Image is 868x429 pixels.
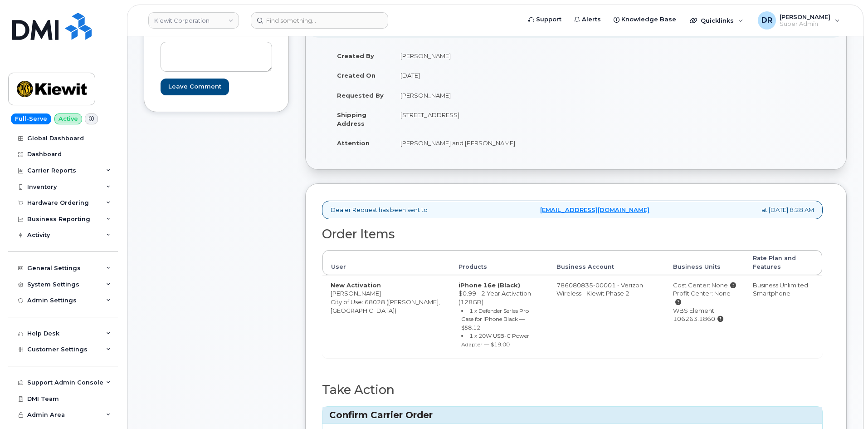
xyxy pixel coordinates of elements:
th: Products [450,250,548,275]
th: Rate Plan and Features [745,250,822,275]
a: Alerts [568,10,607,29]
td: [PERSON_NAME] City of Use: 68028 ([PERSON_NAME], [GEOGRAPHIC_DATA]) [322,275,450,358]
a: [EMAIL_ADDRESS][DOMAIN_NAME] [540,206,649,214]
div: Cost Center: None [673,281,736,290]
td: [PERSON_NAME] [392,46,569,66]
td: [STREET_ADDRESS] [392,105,569,133]
th: User [322,250,450,275]
h3: Confirm Carrier Order [329,409,815,421]
span: Super Admin [780,20,830,28]
iframe: Messenger Launcher [829,390,861,422]
span: Knowledge Base [621,15,676,24]
span: DR [761,15,772,26]
strong: Created By [337,52,374,59]
td: Business Unlimited Smartphone [745,275,822,358]
a: Support [522,10,568,29]
small: 1 x 20W USB-C Power Adapter — $19.00 [461,332,529,348]
strong: Attention [337,139,370,147]
strong: Requested By [337,92,384,99]
strong: New Activation [331,281,381,289]
a: Knowledge Base [607,10,683,29]
span: [PERSON_NAME] [780,13,830,20]
td: $0.99 - 2 Year Activation (128GB) [450,275,548,358]
td: [DATE] [392,65,569,85]
div: Quicklinks [683,11,750,30]
input: Find something... [251,12,388,29]
div: Profit Center: None [673,289,736,306]
strong: Created On [337,72,375,79]
span: Alerts [582,15,601,24]
h2: Order Items [322,227,823,241]
a: Kiewit Corporation [148,12,239,29]
th: Business Account [548,250,665,275]
small: 1 x Defender Series Pro Case for iPhone Black — $58.12 [461,307,529,331]
h2: Take Action [322,383,823,397]
strong: iPhone 16e (Black) [458,281,520,289]
div: Dori Ripley [751,11,846,30]
input: Leave Comment [161,79,229,95]
th: Business Units [665,250,745,275]
td: [PERSON_NAME] [392,85,569,105]
strong: Shipping Address [337,111,366,127]
td: 786080835-00001 - Verizon Wireless - Kiewit Phase 2 [548,275,665,358]
span: Support [536,15,561,24]
span: Quicklinks [701,17,734,24]
td: [PERSON_NAME] and [PERSON_NAME] [392,133,569,153]
div: Dealer Request has been sent to at [DATE] 8:28 AM [322,201,823,219]
div: WBS Element: 106263.1860 [673,306,736,323]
